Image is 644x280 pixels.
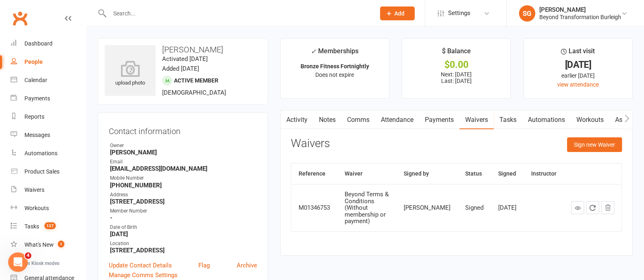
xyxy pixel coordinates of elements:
div: Dashboard [24,40,53,47]
a: Workouts [571,111,609,129]
div: People [24,59,43,65]
div: upload photo [105,61,156,87]
div: $ Balance [442,46,471,61]
a: Payments [419,111,459,129]
div: [DATE] [498,204,517,211]
a: view attendance [557,81,599,88]
div: [PERSON_NAME] [404,204,451,211]
div: Automations [24,150,57,156]
div: Waivers [24,187,44,193]
div: SG [519,5,535,22]
div: Address [110,191,257,199]
span: 4 [25,252,31,259]
span: 1 [58,241,64,247]
a: Flag [198,260,210,270]
div: Member Number [110,207,257,215]
h3: Waivers [291,137,330,150]
i: ✓ [311,48,316,55]
span: Active member [174,77,218,84]
div: Tasks [24,223,39,230]
a: Workouts [11,199,86,217]
div: Calendar [24,77,47,83]
div: Email [110,158,257,166]
th: Waiver [337,163,396,184]
strong: [STREET_ADDRESS] [110,247,257,254]
a: Dashboard [11,35,86,53]
span: Does not expire [315,72,354,78]
a: Calendar [11,71,86,89]
a: Tasks 127 [11,217,86,236]
h3: [PERSON_NAME] [105,45,261,54]
div: Last visit [561,46,595,61]
button: Add [380,7,415,20]
div: Beyond Transformation Burleigh [539,13,621,21]
time: Activated [DATE] [162,55,208,63]
th: Instructor [524,163,564,184]
strong: Bronze Fitness Fortnightly [301,63,369,69]
div: earlier [DATE] [531,71,625,80]
div: Owner [110,142,257,150]
span: 127 [44,222,56,229]
button: Sign new Waiver [567,137,622,152]
th: Reference [291,163,337,184]
input: Search... [107,8,369,19]
a: Update Contact Details [109,260,172,270]
th: Signed [491,163,524,184]
a: Waivers [11,181,86,199]
div: Beyond Terms & Conditions (Without membership or payment) [345,191,389,225]
a: Manage Comms Settings [109,270,178,280]
div: Signed [465,204,484,211]
span: Settings [448,4,470,22]
strong: [PERSON_NAME] [110,149,257,156]
a: Archive [237,260,257,270]
a: Notes [313,111,341,129]
strong: [EMAIL_ADDRESS][DOMAIN_NAME] [110,165,257,172]
iframe: Intercom live chat [8,252,28,272]
div: Reports [24,113,44,120]
a: Product Sales [11,163,86,181]
div: M01346753 [299,204,330,211]
a: Attendance [375,111,419,129]
a: Tasks [494,111,522,129]
div: [PERSON_NAME] [539,6,621,13]
strong: - [110,214,257,221]
a: Comms [341,111,375,129]
a: Activity [281,111,313,129]
a: Payments [11,89,86,108]
th: Signed by [396,163,458,184]
a: People [11,53,86,71]
div: $0.00 [409,61,503,69]
div: [DATE] [531,61,625,69]
a: Messages [11,126,86,144]
div: Workouts [24,205,49,211]
div: Location [110,240,257,247]
div: Mobile Number [110,174,257,182]
strong: [DATE] [110,230,257,238]
div: What's New [24,241,54,248]
a: Automations [522,111,571,129]
strong: [STREET_ADDRESS] [110,198,257,205]
div: Payments [24,95,50,102]
a: Clubworx [10,8,30,28]
p: Next: [DATE] Last: [DATE] [409,71,503,84]
th: Status [458,163,491,184]
time: Added [DATE] [162,65,199,72]
a: Automations [11,144,86,163]
div: Date of Birth [110,224,257,231]
div: Memberships [311,46,358,61]
span: [DEMOGRAPHIC_DATA] [162,89,226,96]
div: Messages [24,132,50,138]
strong: [PHONE_NUMBER] [110,182,257,189]
a: What's New1 [11,236,86,254]
div: Product Sales [24,168,59,175]
a: Waivers [459,111,494,129]
a: Reports [11,108,86,126]
h3: Contact information [109,124,257,136]
span: Add [394,10,404,17]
